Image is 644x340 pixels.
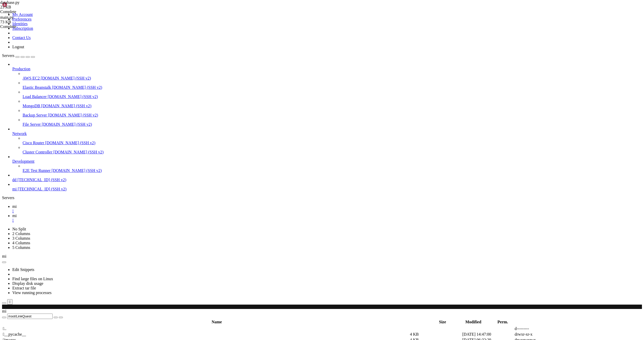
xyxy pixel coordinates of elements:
[0,0,20,5] span: database.py
[0,24,52,29] div: Complete
[0,20,52,24] div: 73 KB
[0,9,52,14] div: Complete
[0,15,14,20] span: main.py
[0,0,52,9] span: database.py
[0,15,52,24] span: main.py
[0,5,52,9] div: 23 KB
